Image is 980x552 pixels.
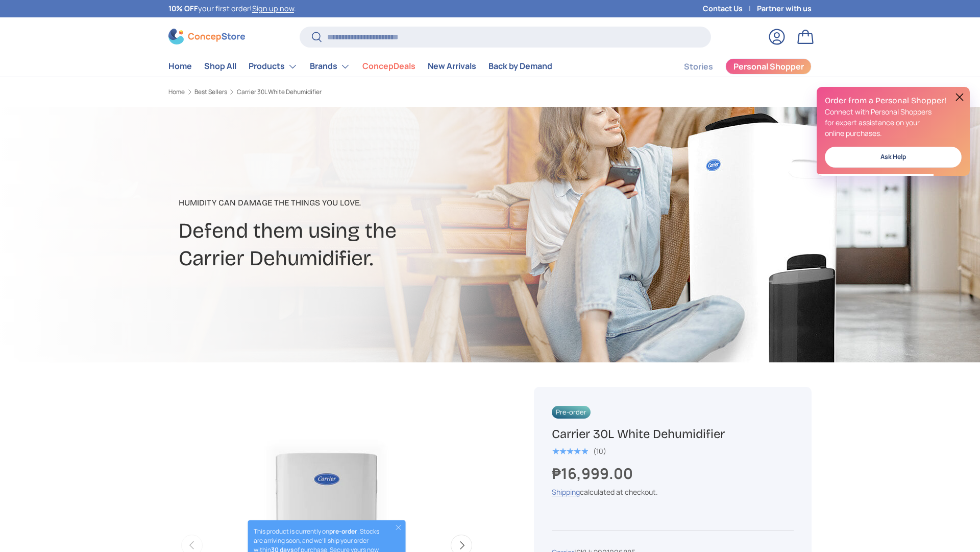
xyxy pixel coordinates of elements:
[659,56,812,77] nav: Secondary
[552,487,580,497] a: Shipping
[179,197,571,209] p: Humidity can damage the things you love.
[552,447,588,456] div: 5.0 out of 5.0 stars
[825,95,962,106] h2: Order from a Personal Shopper!
[825,147,962,168] a: Ask Help
[168,56,192,76] a: Home
[168,4,198,13] strong: 10% OFF
[237,89,322,95] a: Carrier 30L White Dehumidifier
[552,406,591,419] span: Pre-order
[304,56,356,77] summary: Brands
[194,89,227,95] a: Best Sellers
[703,3,757,14] a: Contact Us
[552,446,588,456] span: ★★★★★
[168,3,296,14] p: your first order! .
[825,106,962,139] p: Connect with Personal Shoppers for expert assistance on your online purchases.
[310,56,350,77] a: Brands
[168,87,509,97] nav: Breadcrumbs
[552,445,606,456] a: 5.0 out of 5.0 stars (10)
[757,3,812,14] a: Partner with us
[552,463,635,484] strong: ₱16,999.00
[252,4,294,13] a: Sign up now
[242,56,304,77] summary: Products
[552,487,794,497] div: calculated at checkout.
[488,56,552,76] a: Back by Demand
[329,527,357,536] strong: pre-order
[428,56,476,76] a: New Arrivals
[168,56,552,77] nav: Primary
[179,217,571,272] h2: Defend them using the Carrier Dehumidifier.
[593,447,606,455] div: (10)
[733,62,804,71] span: Personal Shopper
[204,56,236,76] a: Shop All
[168,29,245,44] img: ConcepStore
[249,56,298,77] a: Products
[725,58,812,75] a: Personal Shopper
[684,57,713,77] a: Stories
[552,426,794,442] h1: Carrier 30L White Dehumidifier
[168,89,185,95] a: Home
[362,56,415,76] a: ConcepDeals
